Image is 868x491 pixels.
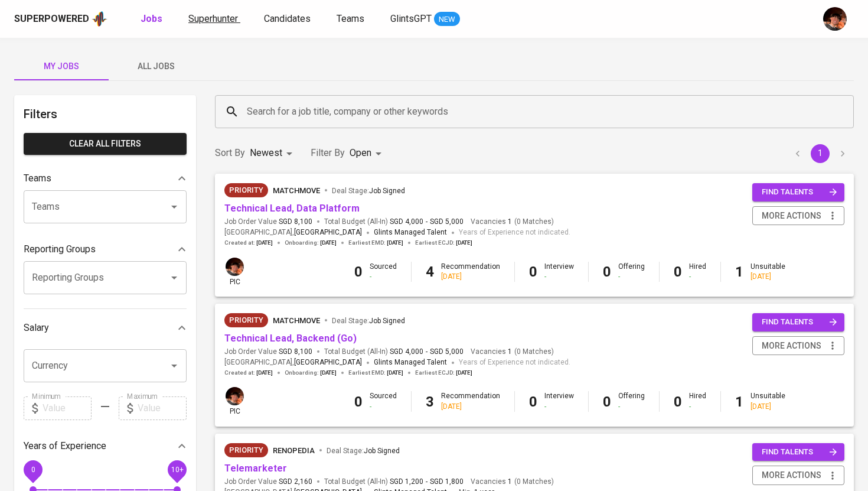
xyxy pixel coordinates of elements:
[752,183,844,201] button: find talents
[224,386,245,417] div: pic
[735,394,743,410] b: 1
[279,217,312,227] span: SGD 8,100
[273,446,315,455] span: renopedia
[762,468,821,483] span: more actions
[116,59,196,74] span: All Jobs
[430,217,464,227] span: SGD 5,000
[226,387,244,405] img: diemas@glints.com
[43,396,92,420] input: Value
[285,369,337,377] span: Onboarding :
[529,394,537,410] b: 0
[250,146,282,160] p: Newest
[324,477,464,487] span: Total Budget (All-In)
[374,358,447,366] span: Glints Managed Talent
[387,239,403,247] span: [DATE]
[618,262,645,282] div: Offering
[752,443,844,461] button: find talents
[762,186,837,199] span: find talents
[618,272,645,282] div: -
[24,105,187,123] h6: Filters
[544,391,574,411] div: Interview
[750,402,785,412] div: [DATE]
[138,396,187,420] input: Value
[426,217,428,227] span: -
[256,239,273,247] span: [DATE]
[441,391,500,411] div: Recommendation
[24,238,187,261] div: Reporting Groups
[750,272,785,282] div: [DATE]
[21,59,102,74] span: My Jobs
[415,369,472,377] span: Earliest ECJD :
[441,262,500,282] div: Recommendation
[370,402,397,412] div: -
[762,209,821,223] span: more actions
[320,239,337,247] span: [DATE]
[544,272,574,282] div: -
[544,262,574,282] div: Interview
[735,264,743,280] b: 1
[224,217,312,227] span: Job Order Value
[264,12,313,27] a: Candidates
[350,142,386,164] div: Open
[752,313,844,331] button: find talents
[689,272,706,282] div: -
[370,272,397,282] div: -
[250,142,296,164] div: Newest
[689,402,706,412] div: -
[24,439,106,453] p: Years of Experience
[226,258,244,276] img: diemas@glints.com
[327,447,400,455] span: Deal Stage :
[224,369,273,377] span: Created at :
[171,465,183,473] span: 10+
[390,477,423,487] span: SGD 1,200
[324,347,464,357] span: Total Budget (All-In)
[24,316,187,340] div: Salary
[787,144,854,163] nav: pagination navigation
[529,264,537,280] b: 0
[689,391,706,411] div: Hired
[374,228,447,236] span: Glints Managed Talent
[823,7,847,31] img: diemas@glints.com
[752,466,844,485] button: more actions
[224,239,273,247] span: Created at :
[618,402,645,412] div: -
[811,144,830,163] button: page 1
[273,316,320,325] span: MatchMove
[441,272,500,282] div: [DATE]
[279,477,312,487] span: SGD 2,160
[224,443,268,457] div: New Job received from Demand Team
[24,321,49,335] p: Salary
[224,256,245,287] div: pic
[618,391,645,411] div: Offering
[762,316,837,329] span: find talents
[224,357,362,369] span: [GEOGRAPHIC_DATA] ,
[471,477,554,487] span: Vacancies ( 0 Matches )
[224,313,268,327] div: New Job received from Demand Team
[24,133,187,155] button: Clear All filters
[285,239,337,247] span: Onboarding :
[426,477,428,487] span: -
[354,264,363,280] b: 0
[415,239,472,247] span: Earliest ECJD :
[320,369,337,377] span: [DATE]
[224,477,312,487] span: Job Order Value
[324,217,464,227] span: Total Budget (All-In)
[603,264,611,280] b: 0
[33,136,177,151] span: Clear All filters
[14,10,107,28] a: Superpoweredapp logo
[141,13,162,24] b: Jobs
[506,477,512,487] span: 1
[456,369,472,377] span: [DATE]
[350,147,371,158] span: Open
[390,12,460,27] a: GlintsGPT NEW
[674,394,682,410] b: 0
[544,402,574,412] div: -
[224,347,312,357] span: Job Order Value
[752,206,844,226] button: more actions
[224,203,360,214] a: Technical Lead, Data Platform
[279,347,312,357] span: SGD 8,100
[24,167,187,190] div: Teams
[14,12,89,26] div: Superpowered
[434,14,460,25] span: NEW
[369,187,405,195] span: Job Signed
